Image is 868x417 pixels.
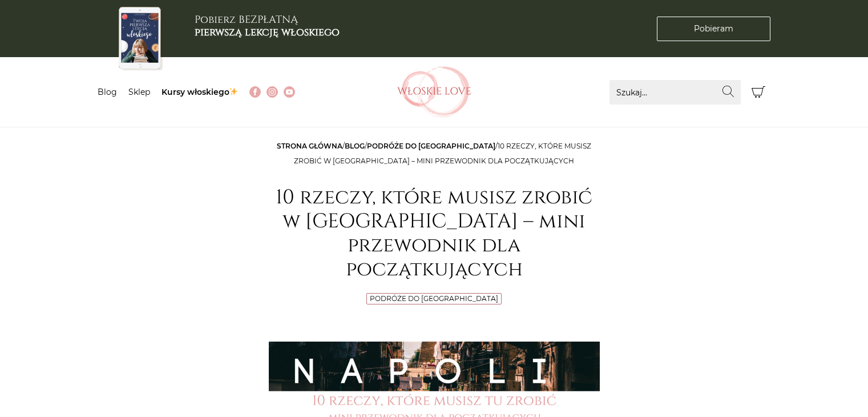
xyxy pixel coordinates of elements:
b: pierwszą lekcję włoskiego [195,25,340,39]
a: Podróże do [GEOGRAPHIC_DATA] [367,142,495,150]
span: / / / [277,142,591,165]
a: Strona główna [277,142,342,150]
a: Kursy włoskiego [162,87,239,97]
a: Pobieram [657,17,770,41]
a: Blog [345,142,365,150]
h3: Pobierz BEZPŁATNĄ [195,14,340,38]
button: Koszyk [746,80,771,105]
a: Blog [98,87,117,97]
img: Włoskielove [397,66,471,118]
img: ✨ [229,87,237,95]
a: Sklep [128,87,150,97]
span: Pobieram [694,23,733,35]
a: Podróże do [GEOGRAPHIC_DATA] [370,294,498,303]
h1: 10 rzeczy, które musisz zrobić w [GEOGRAPHIC_DATA] – mini przewodnik dla początkujących [269,186,600,282]
input: Szukaj... [609,80,741,105]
